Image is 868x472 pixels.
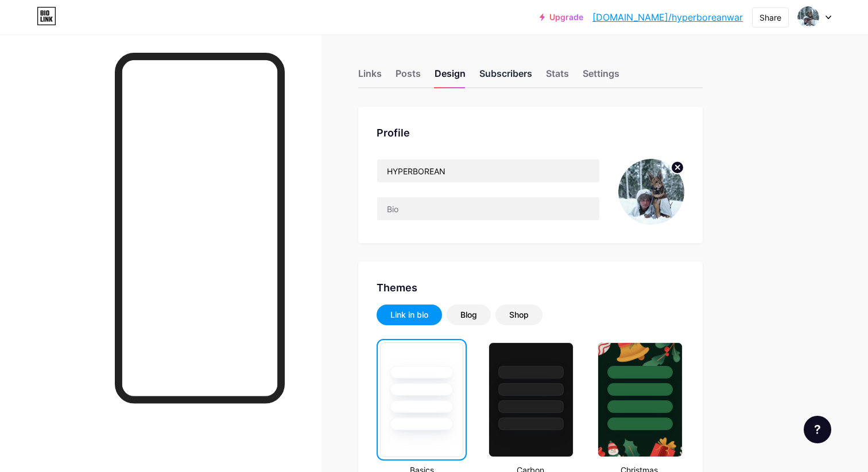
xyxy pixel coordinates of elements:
[546,67,569,87] div: Stats
[759,11,781,24] div: Share
[396,67,421,87] div: Posts
[377,125,684,141] div: Profile
[540,13,583,22] a: Upgrade
[479,67,532,87] div: Subscribers
[390,309,428,321] div: Link in bio
[377,280,684,295] div: Themes
[460,309,477,321] div: Blog
[583,67,619,87] div: Settings
[592,10,743,24] a: [DOMAIN_NAME]/hyperboreanwar
[377,159,599,182] input: Name
[618,159,684,225] img: Sean Pi
[435,67,466,87] div: Design
[509,309,529,321] div: Shop
[797,6,819,28] img: Sean Pi
[358,67,382,87] div: Links
[377,197,599,220] input: Bio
